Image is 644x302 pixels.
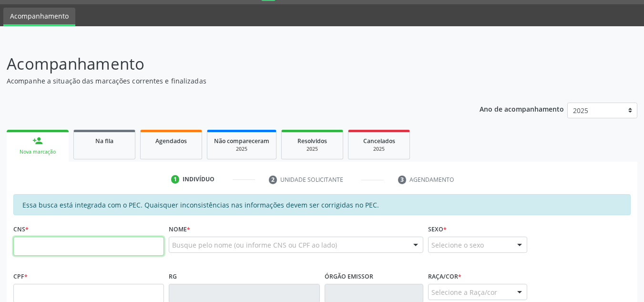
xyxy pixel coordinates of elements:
[431,287,497,297] span: Selecione a Raça/cor
[7,76,448,86] p: Acompanhe a situação das marcações correntes e finalizadas
[169,269,177,284] label: RG
[13,148,62,156] div: Nova marcação
[363,137,395,145] span: Cancelados
[171,175,180,184] div: 1
[13,222,29,237] label: CNS
[431,240,484,250] span: Selecione o sexo
[428,222,447,237] label: Sexo
[3,8,75,26] a: Acompanhamento
[428,269,461,284] label: Raça/cor
[155,137,187,145] span: Agendados
[95,137,113,145] span: Na fila
[480,103,564,115] p: Ano de acompanhamento
[169,222,190,237] label: Nome
[13,194,631,215] div: Essa busca está integrada com o PEC. Quaisquer inconsistências nas informações devem ser corrigid...
[183,175,215,184] div: Indivíduo
[32,135,43,146] div: person_add
[7,52,448,76] p: Acompanhamento
[288,146,336,153] div: 2025
[214,146,269,153] div: 2025
[172,240,337,250] span: Busque pelo nome (ou informe CNS ou CPF ao lado)
[214,137,269,145] span: Não compareceram
[297,137,327,145] span: Resolvidos
[355,146,403,153] div: 2025
[325,269,373,284] label: Órgão emissor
